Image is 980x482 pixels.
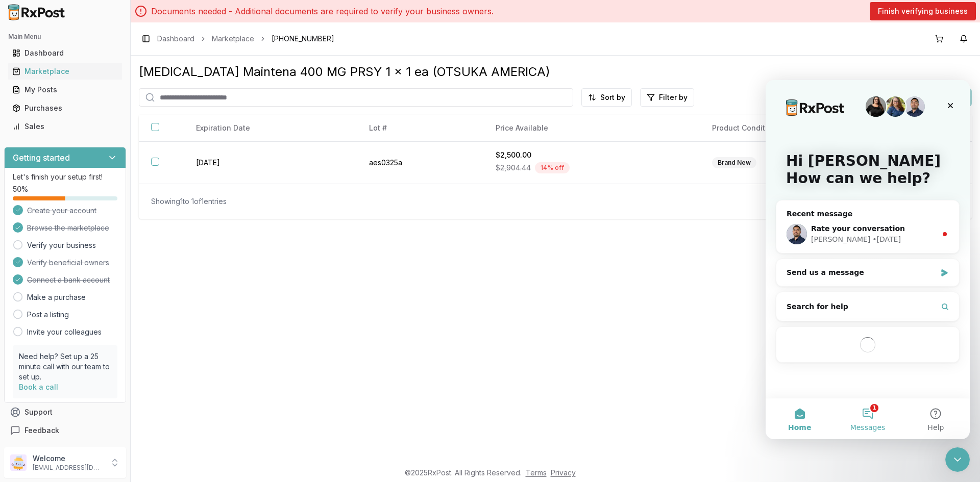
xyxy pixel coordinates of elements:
[8,99,122,117] a: Purchases
[33,464,104,472] p: [EMAIL_ADDRESS][DOMAIN_NAME]
[4,100,126,116] button: Purchases
[640,88,694,107] button: Filter by
[496,150,688,160] div: $2,500.00
[712,157,756,168] div: Brand New
[659,92,688,103] span: Filter by
[27,327,102,337] a: Invite your colleagues
[13,184,28,194] span: 50 %
[4,118,126,135] button: Sales
[4,4,69,20] img: RxPost Logo
[8,33,122,41] h2: Main Menu
[151,5,494,17] p: Documents needed - Additional documents are required to verify your business owners.
[12,85,118,95] div: My Posts
[12,48,118,58] div: Dashboard
[27,310,69,320] a: Post a listing
[357,142,483,184] td: aes0325a
[4,82,126,98] button: My Posts
[212,34,254,44] a: Marketplace
[12,66,118,77] div: Marketplace
[27,258,109,268] span: Verify beneficial owners
[483,115,700,142] th: Price Available
[8,117,122,136] a: Sales
[357,115,483,142] th: Lot #
[10,454,27,471] img: User avatar
[19,383,58,391] a: Book a call
[157,34,194,44] a: Dashboard
[19,351,111,382] p: Need help? Set up a 25 minute call with our team to set up.
[12,121,118,132] div: Sales
[151,196,227,207] div: Showing 1 to 1 of 1 entries
[870,2,976,20] button: Finish verifying business
[8,81,122,99] a: My Posts
[139,64,972,80] div: [MEDICAL_DATA] Maintena 400 MG PRSY 1 x 1 ea (OTSUKA AMERICA)
[13,151,70,164] h3: Getting started
[27,206,96,216] span: Create your account
[8,44,122,62] a: Dashboard
[27,292,86,302] a: Make a purchase
[184,142,357,184] td: [DATE]
[272,34,334,44] span: [PHONE_NUMBER]
[496,163,531,173] span: $2,904.44
[4,45,126,61] button: Dashboard
[600,92,625,103] span: Sort by
[27,240,96,250] a: Verify your business
[535,162,570,173] div: 14 % off
[33,453,104,464] p: Welcome
[184,115,357,142] th: Expiration Date
[581,88,632,107] button: Sort by
[766,80,970,439] iframe: Intercom live chat
[4,421,126,440] button: Feedback
[700,115,895,142] th: Product Condition
[945,447,970,472] iframe: Intercom live chat
[13,172,117,182] p: Let's finish your setup first!
[27,275,110,285] span: Connect a bank account
[24,425,59,436] span: Feedback
[526,468,547,477] a: Terms
[157,34,334,44] nav: breadcrumb
[12,103,118,113] div: Purchases
[27,223,109,233] span: Browse the marketplace
[8,62,122,81] a: Marketplace
[4,63,126,80] button: Marketplace
[4,403,126,421] button: Support
[551,468,576,477] a: Privacy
